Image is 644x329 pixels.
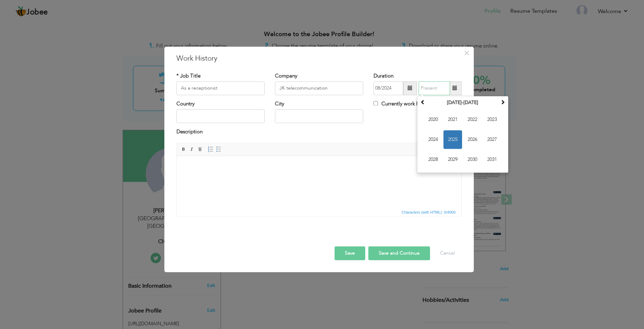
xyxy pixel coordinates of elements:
label: Country [176,100,195,107]
span: Characters (with HTML): 0/4000 [400,209,457,215]
button: Save and Continue [368,246,430,260]
div: Statistics [400,209,458,215]
label: City [275,100,284,107]
span: 2022 [463,110,482,129]
h3: Work History [176,53,462,64]
a: Insert/Remove Bulleted List [215,145,223,153]
th: Select Decade [427,97,499,108]
span: 2028 [424,150,442,169]
span: 2021 [443,110,462,129]
input: From [374,81,403,95]
span: 2020 [424,110,442,129]
span: 2031 [483,150,501,169]
button: Save [335,246,365,260]
label: Duration [374,72,393,80]
button: Cancel [433,246,462,260]
span: × [464,47,470,59]
a: Italic [188,145,196,153]
span: 2030 [463,150,482,169]
span: 2024 [424,130,442,149]
input: Present [419,81,450,95]
span: 2027 [483,130,501,149]
iframe: Rich Text Editor, workEditor [177,156,461,208]
span: 2023 [483,110,501,129]
span: 2025 [443,130,462,149]
span: Previous Decade [420,100,425,104]
span: Next Decade [500,100,505,104]
label: Company [275,72,297,80]
a: Underline [196,145,204,153]
a: Bold [180,145,187,153]
input: Currently work here [374,101,378,105]
span: 2026 [463,130,482,149]
label: Description [176,128,203,136]
span: 2029 [443,150,462,169]
button: Close [461,48,472,59]
label: * Job Title [176,72,201,80]
a: Insert/Remove Numbered List [207,145,214,153]
label: Currently work here [374,100,426,107]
